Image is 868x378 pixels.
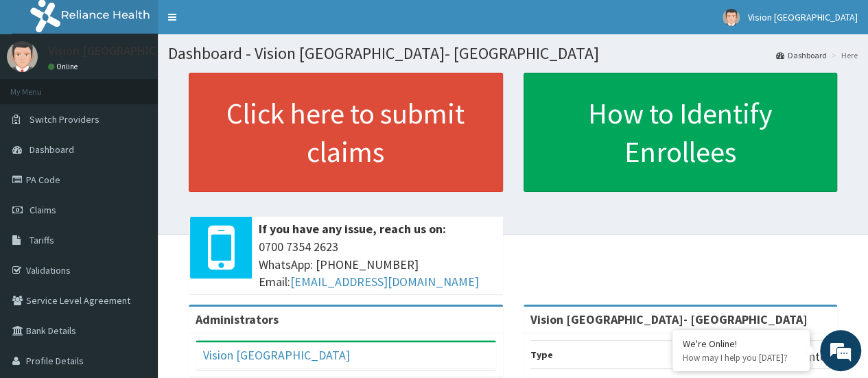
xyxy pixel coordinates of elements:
[776,49,827,61] a: Dashboard
[30,113,99,126] span: Switch Providers
[683,352,799,364] p: How may I help you today?
[530,349,553,361] b: Type
[196,311,279,327] b: Administrators
[168,45,858,62] h1: Dashboard - Vision [GEOGRAPHIC_DATA]- [GEOGRAPHIC_DATA]
[30,143,74,156] span: Dashboard
[290,274,479,290] a: [EMAIL_ADDRESS][DOMAIN_NAME]
[30,204,56,216] span: Claims
[259,238,496,291] span: 0700 7354 2623 WhatsApp: [PHONE_NUMBER] Email:
[748,11,858,23] span: Vision [GEOGRAPHIC_DATA]
[30,234,54,246] span: Tariffs
[683,338,799,350] div: We're Online!
[48,62,81,71] a: Online
[828,49,858,61] li: Here
[259,221,446,237] b: If you have any issue, reach us on:
[189,73,503,192] a: Click here to submit claims
[524,73,838,192] a: How to Identify Enrollees
[723,9,740,26] img: User Image
[48,45,196,57] p: Vision [GEOGRAPHIC_DATA]
[203,347,350,363] a: Vision [GEOGRAPHIC_DATA]
[7,41,38,72] img: User Image
[530,311,808,327] strong: Vision [GEOGRAPHIC_DATA]- [GEOGRAPHIC_DATA]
